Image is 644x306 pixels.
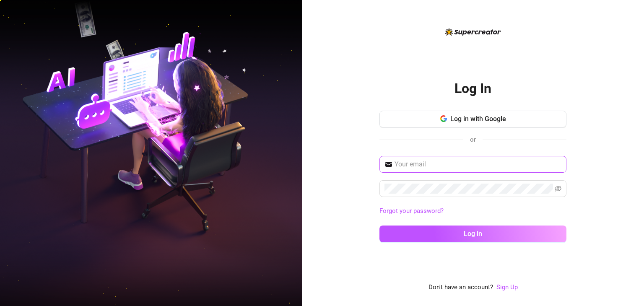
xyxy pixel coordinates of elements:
button: Log in [379,226,566,242]
img: logo-BBDzfeDw.svg [445,28,501,36]
a: Forgot your password? [379,207,444,215]
input: Your email [395,159,561,169]
h2: Log In [454,80,491,97]
span: or [470,136,476,143]
span: eye-invisible [555,185,561,192]
span: Log in [464,230,482,238]
a: Sign Up [496,283,518,293]
span: Don't have an account? [428,283,493,293]
button: Log in with Google [379,111,566,127]
a: Sign Up [496,283,518,291]
a: Forgot your password? [379,206,566,216]
span: Log in with Google [450,115,506,123]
